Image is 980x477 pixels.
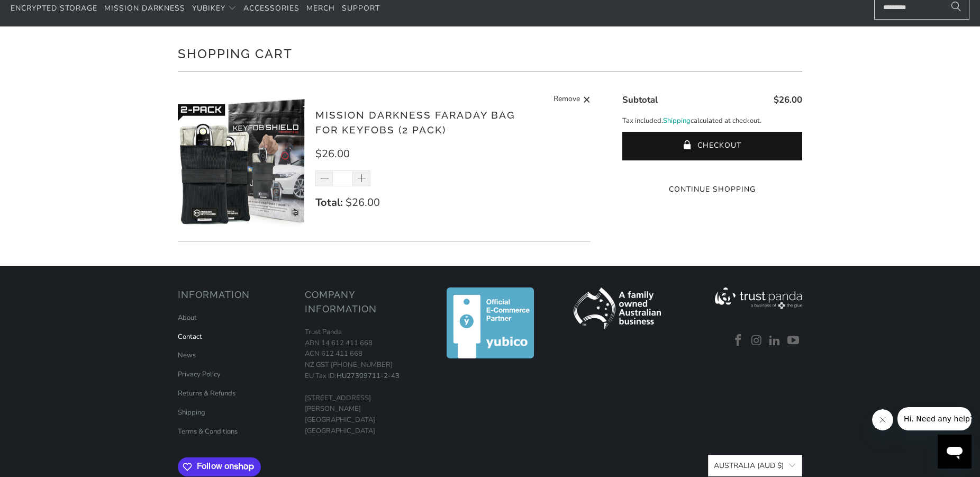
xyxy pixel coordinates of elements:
[178,313,197,322] a: About
[192,3,225,13] span: YubiKey
[104,3,185,13] span: Mission Darkness
[305,327,421,437] p: Trust Panda ABN 14 612 411 668 ACN 612 411 668 NZ GST [PHONE_NUMBER] EU Tax ID: [STREET_ADDRESS][...
[622,115,802,127] p: Tax included. calculated at checkout.
[730,334,746,348] a: Trust Panda Australia on Facebook
[243,3,300,13] span: Accessories
[622,94,658,106] span: Subtotal
[315,109,515,136] a: Mission Darkness Faraday Bag for Keyfobs (2 pack)
[178,389,235,398] a: Returns & Refunds
[553,93,591,106] a: Remove
[315,195,343,210] strong: Total:
[708,455,802,476] button: Australia (AUD $)
[315,147,350,161] span: $26.00
[342,3,380,13] span: Support
[11,3,97,13] span: Encrypted Storage
[553,93,580,106] span: Remove
[178,370,221,379] a: Privacy Policy
[774,94,802,106] span: $26.00
[178,98,305,226] img: Mission Darkness Faraday Bag for Keyfobs (2 pack)
[346,195,380,210] span: $26.00
[663,115,691,127] a: Shipping
[872,409,893,430] iframe: Close message
[178,427,238,436] a: Terms & Conditions
[785,334,801,348] a: Trust Panda Australia on YouTube
[178,42,802,64] h1: Shopping Cart
[749,334,765,348] a: Trust Panda Australia on Instagram
[178,350,196,360] a: News
[306,3,335,13] span: Merch
[178,332,202,341] a: Contact
[767,334,783,348] a: Trust Panda Australia on LinkedIn
[337,371,400,381] a: HU27309711-2-43
[897,407,972,430] iframe: Message from company
[178,408,205,417] a: Shipping
[938,435,972,469] iframe: Button to launch messaging window
[6,7,76,16] span: Hi. Need any help?
[622,132,802,160] button: Checkout
[622,184,802,195] a: Continue Shopping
